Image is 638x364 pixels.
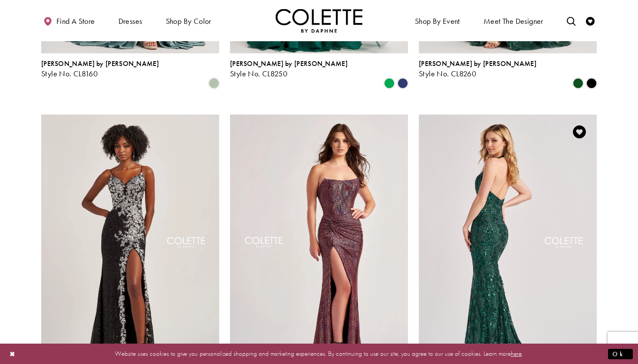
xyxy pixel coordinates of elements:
[384,78,395,89] i: Emerald
[511,349,522,358] a: here
[586,78,597,89] i: Black
[166,17,211,26] span: Shop by color
[276,9,362,33] img: Colette by Daphne
[41,60,159,78] div: Colette by Daphne Style No. CL8160
[415,17,460,26] span: Shop By Event
[41,9,97,33] a: Find a store
[276,9,362,33] a: Visit Home Page
[398,78,408,89] i: Navy Blue
[62,348,576,360] p: Website uses cookies to give you personalized shopping and marketing experiences. By continuing t...
[608,348,633,359] button: Submit Dialog
[413,9,462,33] span: Shop By Event
[570,123,589,141] a: Add to Wishlist
[419,69,476,79] span: Style No. CL8260
[56,17,95,26] span: Find a store
[230,69,287,79] span: Style No. CL8250
[230,59,348,68] span: [PERSON_NAME] by [PERSON_NAME]
[230,60,348,78] div: Colette by Daphne Style No. CL8250
[5,346,20,361] button: Close Dialog
[481,9,546,33] a: Meet the designer
[118,17,142,26] span: Dresses
[41,59,159,68] span: [PERSON_NAME] by [PERSON_NAME]
[584,9,597,33] a: Check Wishlist
[419,59,536,68] span: [PERSON_NAME] by [PERSON_NAME]
[419,60,536,78] div: Colette by Daphne Style No. CL8260
[116,9,145,33] span: Dresses
[41,69,98,79] span: Style No. CL8160
[209,78,219,89] i: Sage
[483,17,543,26] span: Meet the designer
[573,78,583,89] i: Evergreen
[164,9,214,33] span: Shop by color
[565,9,578,33] a: Toggle search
